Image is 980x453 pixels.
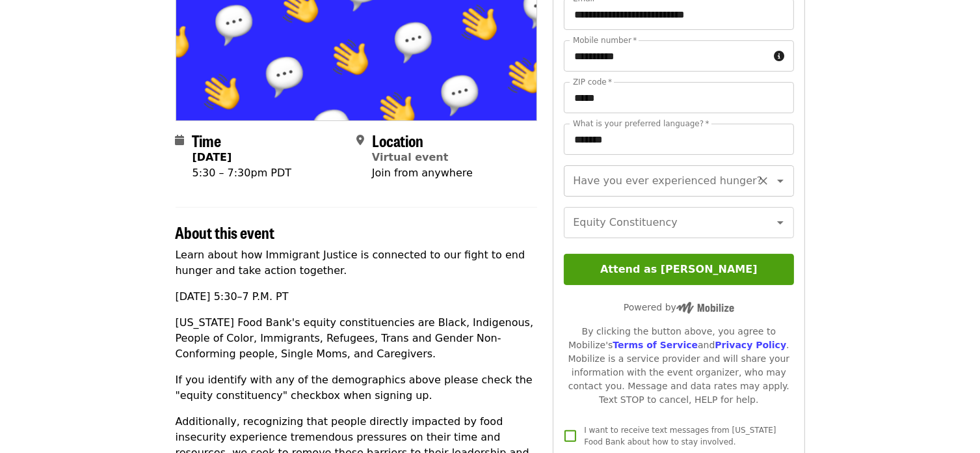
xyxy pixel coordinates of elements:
button: Open [771,172,789,190]
label: Mobile number [573,36,637,44]
p: [US_STATE] Food Bank's equity constituencies are Black, Indigenous, People of Color, Immigrants, ... [176,315,538,362]
label: What is your preferred language? [573,120,709,128]
input: ZIP code [564,82,793,113]
a: Virtual event [372,151,449,163]
i: calendar icon [176,134,185,146]
a: Terms of Service [613,340,698,350]
a: Privacy Policy [715,340,786,350]
button: Open [771,213,789,232]
span: Powered by [624,302,734,312]
span: About this event [176,221,275,243]
input: What is your preferred language? [564,124,793,155]
span: Join from anywhere [372,167,473,179]
p: Learn about how Immigrant Justice is connected to our fight to end hunger and take action together. [176,247,538,279]
button: Attend as [PERSON_NAME] [564,254,793,285]
img: Powered by Mobilize [676,302,734,314]
i: circle-info icon [775,50,785,62]
span: I want to receive text messages from [US_STATE] Food Bank about how to stay involved. [584,426,776,446]
strong: [DATE] [192,151,232,163]
button: Clear [754,172,773,190]
label: ZIP code [573,78,612,86]
span: Time [192,129,222,152]
p: [DATE] 5:30–7 P.M. PT [176,289,538,305]
div: By clicking the button above, you agree to Mobilize's and . Mobilize is a service provider and wi... [564,325,793,407]
div: 5:30 – 7:30pm PDT [192,165,292,181]
i: map-marker-alt icon [356,134,364,146]
input: Mobile number [564,40,769,72]
p: If you identify with any of the demographics above please check the "equity constituency" checkbo... [176,372,538,404]
span: Location [372,129,423,152]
